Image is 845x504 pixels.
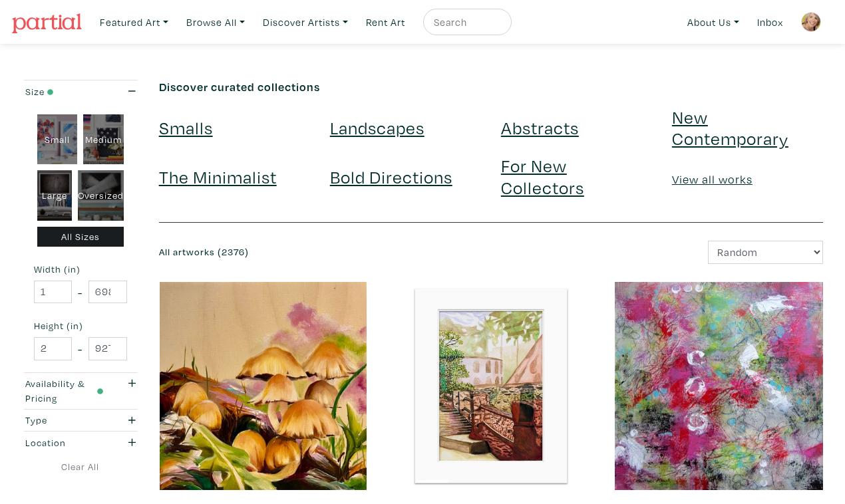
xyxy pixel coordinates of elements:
button: Type [22,410,139,432]
small: Height (in) [34,321,127,330]
button: Availability & Pricing [22,373,139,409]
span: - [78,340,83,358]
span: - [78,283,83,301]
a: The Minimalist [159,165,277,188]
img: phpThumb.php [801,12,821,32]
a: Browse All [180,9,251,36]
div: Type [25,413,103,428]
button: Size [22,80,139,102]
div: Size [25,84,103,99]
h6: All artworks (2376) [159,247,481,258]
div: Small [37,114,78,165]
a: Inbox [751,9,789,36]
a: Landscapes [330,116,424,139]
div: Location [25,436,103,450]
a: New Contemporary [672,105,788,150]
div: Medium [83,114,124,165]
a: Discover Artists [257,9,354,36]
a: Featured Art [94,9,174,36]
a: Clear All [22,459,139,474]
a: Smalls [159,116,213,139]
a: Bold Directions [330,165,452,188]
small: Width (in) [34,265,127,274]
a: Rent Art [360,9,411,36]
a: About Us [681,9,745,36]
a: Abstracts [501,116,579,139]
input: Search [432,14,499,31]
a: For New Collectors [501,154,584,198]
h6: Discover curated collections [159,80,823,94]
div: Large [37,170,73,221]
a: View all works [672,172,753,187]
div: Availability & Pricing [25,376,103,405]
div: All Sizes [37,227,124,247]
button: Location [22,432,139,453]
div: Oversized [78,170,124,221]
